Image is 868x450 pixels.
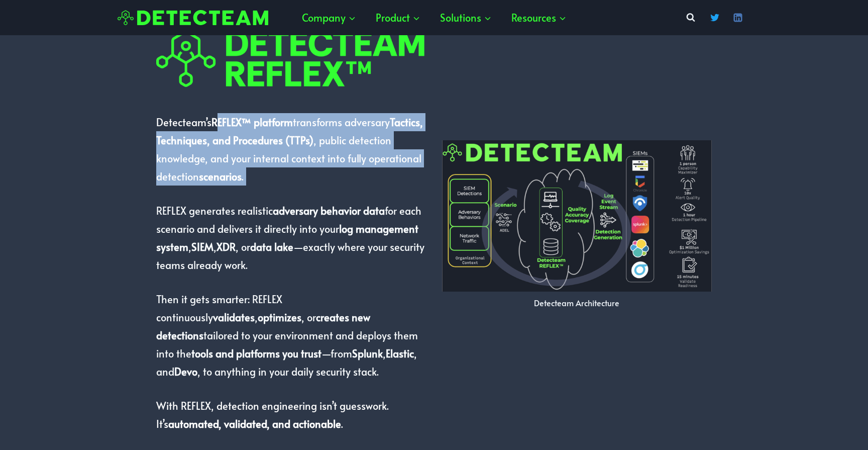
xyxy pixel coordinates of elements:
strong: Devo [174,365,197,379]
strong: Tactics, Techniques, and Procedures (TTPs) [156,115,423,147]
img: Detecteam [118,10,268,26]
p: Then it gets smarter: REFLEX continuously , , or tailored to your environment and deploys them in... [156,290,426,381]
strong: tools and platforms you trust [191,346,321,361]
button: Child menu of Solutions [430,3,501,33]
img: Detecteam Data Flow [442,140,712,292]
strong: Elastic [386,346,414,361]
strong: validates [213,310,255,324]
strong: data lake [250,240,293,254]
strong: adversary behavior data [273,204,385,218]
strong: Splunk [352,346,383,361]
a: Linkedin [728,8,748,28]
p: With REFLEX, detection engineering isn’t guesswork. It’s . [156,397,426,433]
strong: optimizes [258,310,301,324]
strong: scenarios [199,169,242,184]
strong: log management system [156,222,418,254]
strong: SIEM [191,240,213,254]
button: View Search Form [682,9,700,27]
strong: creates new detections [156,310,370,342]
nav: Primary [292,3,576,33]
strong: automated, validated, and actionable [168,417,341,431]
figcaption: Detecteam Architecture [442,296,712,310]
strong: XDR [216,240,236,254]
a: Twitter [705,8,725,28]
button: Child menu of Product [366,3,430,33]
button: Child menu of Resources [501,3,576,33]
button: Child menu of Company [292,3,366,33]
strong: REFLEX™ platform [211,115,293,129]
p: Detecteam’s transforms adversary , public detection knowledge, and your internal context into ful... [156,113,426,186]
p: REFLEX generates realistic for each scenario and delivers it directly into your , , , or —exactly... [156,202,426,274]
